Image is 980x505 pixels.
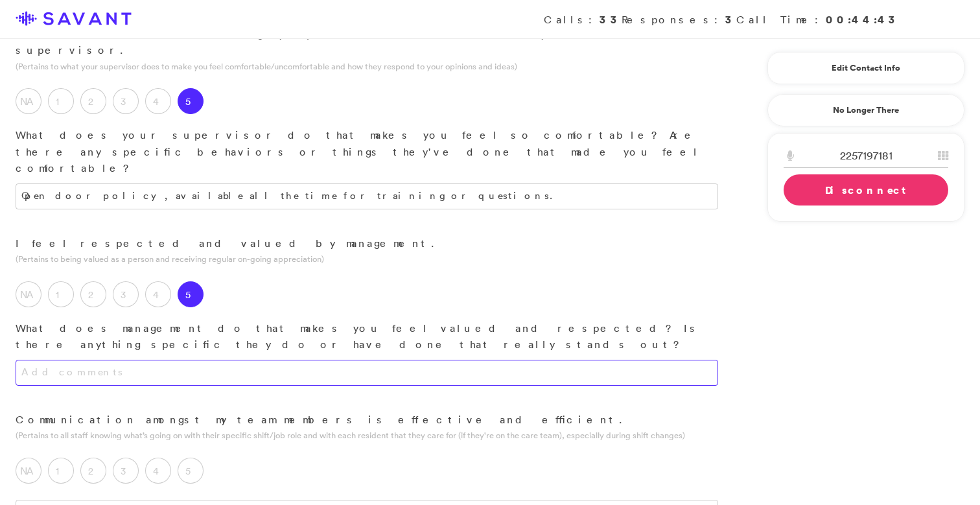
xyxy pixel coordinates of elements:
label: 1 [48,88,74,114]
label: 1 [48,458,74,484]
p: Communication amongst my team members is effective and efficient. [16,412,718,429]
label: 2 [80,458,106,484]
p: (Pertains to what your supervisor does to make you feel comfortable/uncomfortable and how they re... [16,60,718,73]
label: 3 [113,458,139,484]
strong: 3 [725,12,736,27]
label: 5 [178,458,204,484]
p: (Pertains to being valued as a person and receiving regular on-going appreciation) [16,253,718,265]
a: Edit Contact Info [784,58,948,78]
a: Disconnect [784,174,948,206]
p: (Pertains to all staff knowing what’s going on with their specific shift/job role and with each r... [16,429,718,441]
label: 5 [178,281,204,307]
label: NA [16,458,41,484]
p: I feel respected and valued by management. [16,235,718,252]
a: No Longer There [767,94,964,126]
label: 4 [145,281,171,307]
label: 2 [80,88,106,114]
strong: 33 [600,12,622,27]
label: 4 [145,88,171,114]
p: I am comfortable in voicing my opinions and ideas with my direct supervisor. [16,26,718,59]
strong: 00:44:43 [826,12,900,27]
p: What does your supervisor do that makes you feel so comfortable? Are there any specific behaviors... [16,127,718,177]
label: 1 [48,281,74,307]
label: 5 [178,88,204,114]
p: What does management do that makes you feel valued and respected? Is there anything specific they... [16,320,718,353]
label: NA [16,281,41,307]
label: 3 [113,88,139,114]
label: NA [16,88,41,114]
label: 3 [113,281,139,307]
label: 4 [145,458,171,484]
label: 2 [80,281,106,307]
